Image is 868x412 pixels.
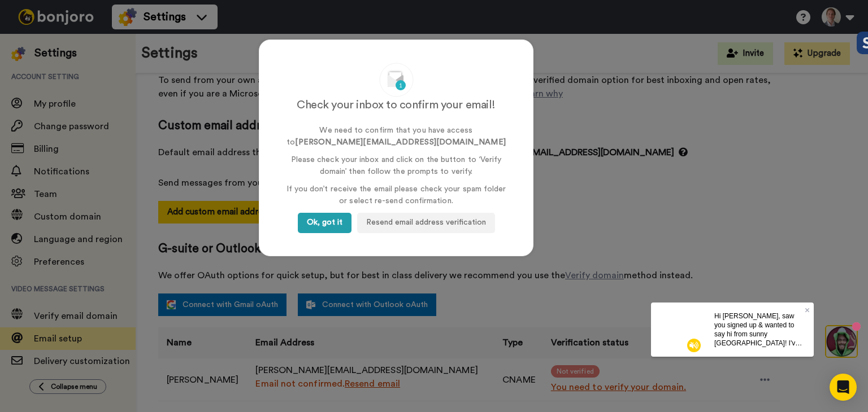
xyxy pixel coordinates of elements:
[1,2,32,33] img: 3183ab3e-59ed-45f6-af1c-10226f767056-1659068401.jpg
[36,36,50,50] img: mute-white.svg
[295,138,505,146] strong: [PERSON_NAME][EMAIL_ADDRESS][DOMAIN_NAME]
[298,213,351,233] button: Ok, got it
[282,183,510,207] p: If you don’t receive the email please check your spam folder or select re-send confirmation.
[63,10,153,108] span: Hi [PERSON_NAME], saw you signed up & wanted to say hi from sunny [GEOGRAPHIC_DATA]! I've helped ...
[282,125,510,148] p: We need to confirm that you have access to
[357,213,495,233] button: Resend email address verification
[366,218,486,226] span: Resend email address verification
[830,374,857,401] div: Open Intercom Messenger
[379,63,414,97] img: email_confirmation.svg
[282,154,510,178] p: Please check your inbox and click on the button to ‘Verify domain’ then follow the prompts to ver...
[282,97,510,125] div: Check your inbox to confirm your email!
